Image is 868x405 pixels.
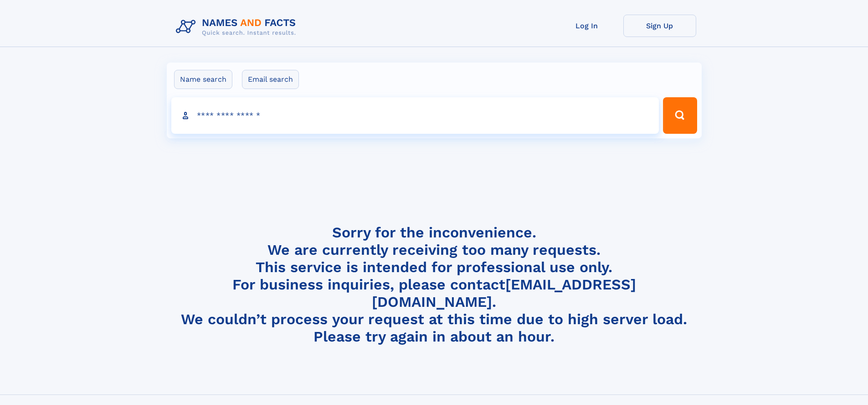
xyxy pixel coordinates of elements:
[550,15,623,37] a: Log In
[172,15,303,39] img: Logo Names and Facts
[174,70,232,89] label: Name search
[623,15,696,37] a: Sign Up
[172,224,696,346] h4: Sorry for the inconvenience. We are currently receiving too many requests. This service is intend...
[242,70,299,89] label: Email search
[372,276,636,310] a: [EMAIL_ADDRESS][DOMAIN_NAME]
[663,97,697,134] button: Search Button
[171,97,659,134] input: search input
